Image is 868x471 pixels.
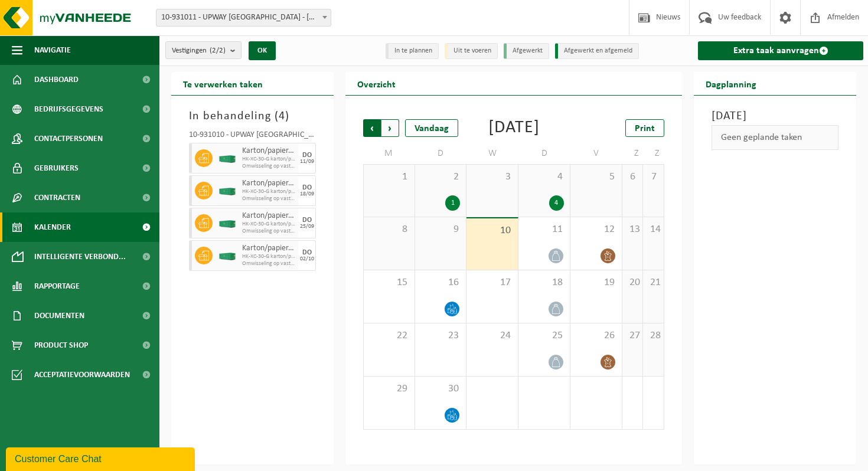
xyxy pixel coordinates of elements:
[472,276,512,289] span: 17
[576,171,616,184] span: 5
[242,195,295,202] span: Omwisseling op vaste frequentie
[34,331,88,360] span: Product Shop
[370,329,409,342] span: 22
[218,154,236,163] img: HK-XC-30-GN-00
[698,41,863,60] a: Extra taak aanvragen
[156,9,331,27] span: 10-931011 - UPWAY BELGIUM - MECHELEN
[524,171,564,184] span: 4
[628,329,637,342] span: 27
[189,131,316,143] div: 10-931010 - UPWAY [GEOGRAPHIC_DATA] - [GEOGRAPHIC_DATA]
[524,223,564,236] span: 11
[649,276,658,289] span: 21
[300,224,314,230] div: 25/09
[34,242,126,272] span: Intelligente verbond...
[345,72,407,95] h2: Overzicht
[242,260,295,267] span: Omwisseling op vaste frequentie
[625,119,664,137] a: Print
[302,184,312,191] div: DO
[156,9,331,26] span: 10-931011 - UPWAY BELGIUM - MECHELEN
[712,107,838,125] h3: [DATE]
[643,143,664,164] td: Z
[445,195,460,211] div: 1
[34,360,130,390] span: Acceptatievoorwaarden
[466,143,518,164] td: W
[242,156,295,163] span: HK-XC-30-G karton/papier, los (bedrijven)
[649,171,658,184] span: 7
[242,228,295,235] span: Omwisseling op vaste frequentie
[421,171,461,184] span: 2
[649,329,658,342] span: 28
[628,276,637,289] span: 20
[242,211,295,221] span: Karton/papier, los (bedrijven)
[242,244,295,253] span: Karton/papier, los (bedrijven)
[302,152,312,159] div: DO
[549,195,564,211] div: 4
[370,382,409,395] span: 29
[242,188,295,195] span: HK-XC-30-G karton/papier, los (bedrijven)
[34,65,79,94] span: Dashboard
[302,217,312,224] div: DO
[172,42,226,60] span: Vestigingen
[649,223,658,236] span: 14
[518,143,570,164] td: D
[34,212,71,242] span: Kalender
[249,41,276,60] button: OK
[34,183,80,212] span: Contracten
[386,43,439,59] li: In te plannen
[524,276,564,289] span: 18
[300,159,314,165] div: 11/09
[279,110,285,122] span: 4
[300,256,314,262] div: 02/10
[242,221,295,228] span: HK-XC-30-G karton/papier, los (bedrijven)
[34,94,103,124] span: Bedrijfsgegevens
[570,143,622,164] td: V
[472,224,512,237] span: 10
[302,249,312,256] div: DO
[34,124,103,153] span: Contactpersonen
[189,107,316,125] h3: In behandeling ( )
[370,171,409,184] span: 1
[576,276,616,289] span: 19
[363,143,415,164] td: M
[171,72,275,95] h2: Te verwerken taken
[218,251,236,260] img: HK-XC-30-GN-00
[370,276,409,289] span: 15
[210,47,226,54] count: (2/2)
[504,43,549,59] li: Afgewerkt
[635,124,655,133] span: Print
[242,163,295,170] span: Omwisseling op vaste frequentie
[381,119,399,137] span: Volgende
[622,143,644,164] td: Z
[242,146,295,156] span: Karton/papier, los (bedrijven)
[421,329,461,342] span: 23
[712,125,838,150] div: Geen geplande taken
[524,329,564,342] span: 25
[472,329,512,342] span: 24
[488,119,540,137] div: [DATE]
[576,329,616,342] span: 26
[34,272,80,301] span: Rapportage
[628,171,637,184] span: 6
[300,191,314,197] div: 18/09
[421,223,461,236] span: 9
[6,445,197,471] iframe: chat widget
[370,223,409,236] span: 8
[363,119,381,137] span: Vorige
[34,301,84,331] span: Documenten
[421,382,461,395] span: 30
[445,43,498,59] li: Uit te voeren
[34,153,79,183] span: Gebruikers
[421,276,461,289] span: 16
[472,171,512,184] span: 3
[415,143,467,164] td: D
[405,119,458,137] div: Vandaag
[694,72,768,95] h2: Dagplanning
[218,219,236,228] img: HK-XC-30-GN-00
[242,179,295,188] span: Karton/papier, los (bedrijven)
[628,223,637,236] span: 13
[34,35,71,65] span: Navigatie
[576,223,616,236] span: 12
[242,253,295,260] span: HK-XC-30-G karton/papier, los (bedrijven)
[165,41,242,59] button: Vestigingen(2/2)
